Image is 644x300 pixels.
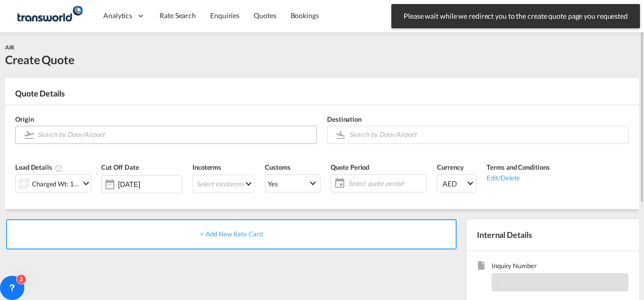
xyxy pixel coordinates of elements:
span: AIR [5,44,14,51]
span: Load Details [15,163,63,171]
span: Rate Search [159,11,196,20]
md-select: Select Customs: Yes [265,174,320,192]
md-select: Select Incoterms [192,175,255,193]
span: Quotes [254,11,276,20]
span: Currency [437,163,463,171]
input: Select [118,180,182,188]
span: AED [442,179,466,189]
img: f753ae806dec11f0841701cdfdf085c0.png [15,5,84,27]
span: Destination [327,115,361,123]
span: Select quote period [346,176,426,190]
span: Incoterms [192,163,221,171]
div: + Add New Rate Card [6,219,457,249]
span: Bookings [291,11,319,20]
span: Please wait while we redirect you to the create quote page you requested [400,11,631,21]
span: Customs [265,163,290,171]
div: Internal Details [467,219,639,251]
span: Cut Off Date [101,163,139,171]
div: Charged Wt: 1.00 KG [32,177,79,191]
input: Search by Door/Airport [37,126,311,143]
span: Origin [15,115,33,123]
md-select: Select Currency: د.إ AEDUnited Arab Emirates Dirham [437,174,476,192]
span: - [496,278,499,286]
div: Charged Wt: 1.00 KGicon-chevron-down [15,174,91,192]
span: Analytics [103,11,132,21]
div: Edit/Delete [487,172,549,182]
md-icon: icon-calendar [331,177,343,189]
span: + Add New Rate Card [200,230,262,238]
div: Yes [268,180,278,188]
span: Inquiry Number [492,261,628,273]
md-icon: icon-chevron-down [80,177,92,189]
span: Terms and Conditions [487,163,549,171]
span: Select quote period [348,179,424,188]
input: Search by Door/Airport [349,126,623,143]
div: Create Quote [5,52,74,68]
md-icon: Chargeable Weight [55,164,63,172]
span: Enquiries [210,11,239,20]
div: Quote Details [5,88,639,104]
span: Quote Period [331,163,369,171]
